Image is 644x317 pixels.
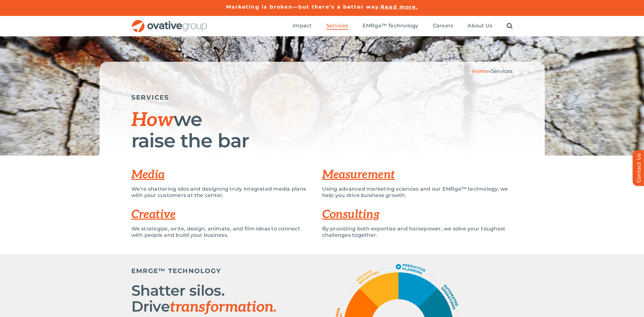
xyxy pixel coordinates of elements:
[363,23,419,30] a: EMRge™ Technology
[467,23,492,30] a: About Us
[293,23,312,30] a: Impact
[467,23,492,29] span: About Us
[363,23,419,29] span: EMRge™ Technology
[433,23,454,29] span: Careers
[170,298,277,316] span: transformation.
[322,168,395,182] a: Measurement
[131,186,313,199] p: We’re shattering silos and designing truly integrated media plans with your customers at the center.
[322,226,513,238] p: By providing both expertise and horsepower, we solve your toughest challenges together.
[131,109,174,132] span: How
[472,68,513,74] span: »
[507,23,513,30] a: Search
[226,4,381,10] a: Marketing is broken—but there’s a better way.
[293,23,312,29] span: Impact
[131,208,176,222] a: Creative
[472,68,488,74] a: Home
[326,23,348,29] span: Services
[381,4,418,10] a: Read more.
[326,23,348,30] a: Services
[131,283,284,315] h2: Shatter silos. Drive
[491,68,513,74] span: Services
[322,186,513,199] p: Using advanced marketing sciences and our EMRge™ technology, we help you drive business growth.
[131,226,313,238] p: We strategize, write, design, animate, and film ideas to connect with people and build your busin...
[131,94,513,101] h5: SERVICES
[293,16,513,36] nav: Menu
[433,23,454,30] a: Careers
[131,109,513,151] h1: we raise the bar
[131,168,165,182] a: Media
[322,208,380,222] a: Consulting
[131,19,208,25] a: OG_Full_horizontal_RGB
[131,267,284,275] h5: EMRGE™ TECHNOLOGY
